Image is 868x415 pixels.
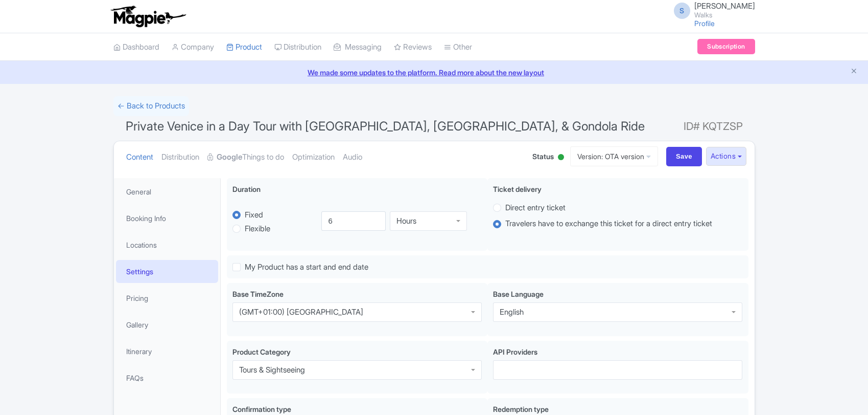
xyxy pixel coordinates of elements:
[396,216,416,226] div: Hours
[493,347,537,356] span: API Providers
[116,180,218,203] a: General
[694,1,755,11] span: [PERSON_NAME]
[556,150,566,166] div: Active
[113,33,159,61] a: Dashboard
[394,33,432,61] a: Reviews
[343,141,362,173] a: Audio
[239,308,363,317] div: (GMT+01:00) [GEOGRAPHIC_DATA]
[493,185,542,193] span: Ticket delivery
[232,405,291,413] span: Confirmation type
[161,141,199,173] a: Distribution
[570,146,658,166] a: Version: OTA version
[116,340,218,363] a: Itinerary
[126,141,153,173] a: Content
[684,116,743,137] span: ID# KQTZSP
[292,141,335,173] a: Optimization
[116,233,218,256] a: Locations
[697,39,755,54] a: Subscription
[207,141,284,173] a: GoogleThings to do
[116,207,218,230] a: Booking Info
[694,19,715,28] a: Profile
[850,66,858,78] button: Close announcement
[245,209,263,221] label: Fixed
[674,3,690,19] span: S
[226,33,262,61] a: Product
[126,119,645,134] span: Private Venice in a Day Tour with [GEOGRAPHIC_DATA], [GEOGRAPHIC_DATA], & Gondola Ride
[706,147,746,166] button: Actions
[116,260,218,283] a: Settings
[232,185,261,193] span: Duration
[245,223,270,235] label: Flexible
[116,366,218,389] a: FAQs
[6,67,862,78] a: We made some updates to the platform. Read more about the new layout
[493,405,549,413] span: Redemption type
[505,202,566,214] label: Direct entry ticket
[334,33,382,61] a: Messaging
[500,308,524,317] div: English
[505,218,712,230] label: Travelers have to exchange this ticket for a direct entry ticket
[668,2,755,18] a: S [PERSON_NAME] Walks
[232,347,291,356] span: Product Category
[108,5,187,28] img: logo-ab69f6fb50320c5b225c76a69d11143b.png
[444,33,472,61] a: Other
[239,365,305,375] div: Tours & Sightseeing
[245,262,368,272] span: My Product has a start and end date
[666,147,702,166] input: Save
[217,151,242,163] strong: Google
[116,287,218,310] a: Pricing
[172,33,214,61] a: Company
[532,151,554,162] span: Status
[116,313,218,336] a: Gallery
[113,96,189,116] a: ← Back to Products
[232,290,284,298] span: Base TimeZone
[493,290,544,298] span: Base Language
[274,33,321,61] a: Distribution
[694,12,755,18] small: Walks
